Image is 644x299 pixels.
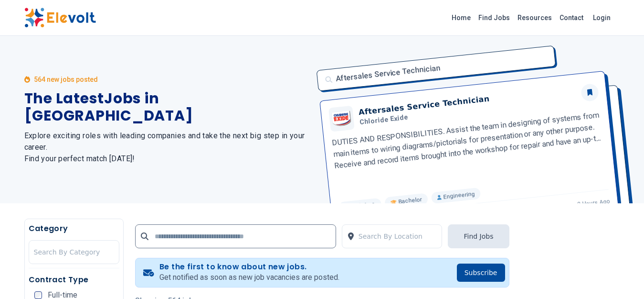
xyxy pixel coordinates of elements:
[587,8,616,27] a: Login
[24,130,311,165] h2: Explore exciting roles with leading companies and take the next big step in your career. Find you...
[29,223,119,234] h5: Category
[34,291,42,299] input: Full-time
[475,10,514,25] a: Find Jobs
[448,224,509,248] button: Find Jobs
[514,10,556,25] a: Resources
[448,10,475,25] a: Home
[556,10,587,25] a: Contact
[34,75,98,84] p: 564 new jobs posted
[457,264,505,282] button: Subscribe
[159,262,339,272] h4: Be the first to know about new jobs.
[24,90,311,124] h1: The Latest Jobs in [GEOGRAPHIC_DATA]
[159,272,339,283] p: Get notified as soon as new job vacancies are posted.
[48,291,77,299] span: Full-time
[24,8,96,28] img: Elevolt
[29,274,119,286] h5: Contract Type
